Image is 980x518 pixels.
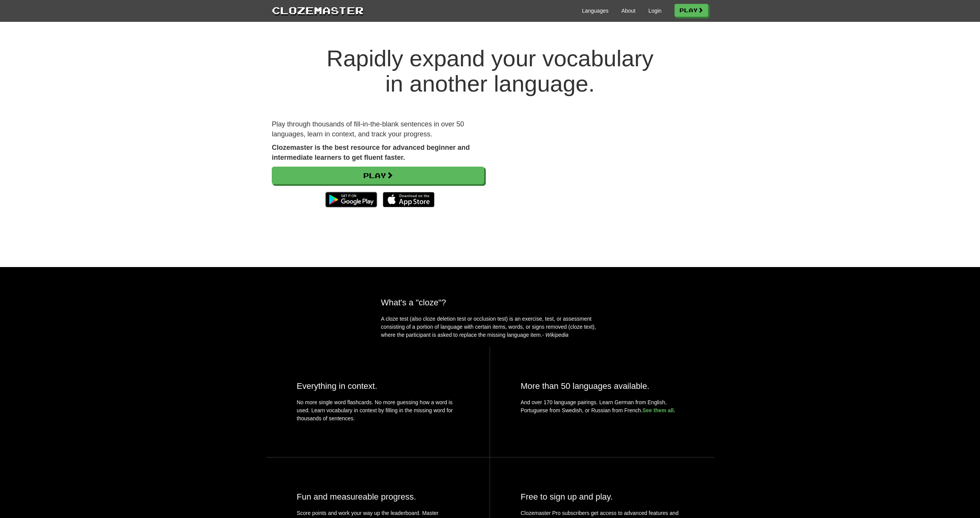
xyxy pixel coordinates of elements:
[542,332,568,338] em: - Wikipedia
[675,4,708,17] a: Play
[381,298,599,307] h2: What's a "cloze"?
[272,3,364,17] a: Clozemaster
[272,120,484,139] p: Play through thousands of fill-in-the-blank sentences in over 50 languages, learn in context, and...
[621,7,635,15] a: About
[272,144,470,161] strong: Clozemaster is the best resource for advanced beginner and intermediate learners to get fluent fa...
[297,492,459,502] h2: Fun and measureable progress.
[521,398,683,415] p: And over 170 language pairings. Learn German from English, Portuguese from Swedish, or Russian fr...
[521,492,683,502] h2: Free to sign up and play.
[521,381,683,391] h2: More than 50 languages available.
[381,315,599,339] p: A cloze test (also cloze deletion test or occlusion test) is an exercise, test, or assessment con...
[297,381,459,391] h2: Everything in context.
[648,7,661,15] a: Login
[322,188,381,211] img: Get it on Google Play
[383,192,434,207] img: Download_on_the_App_Store_Badge_US-UK_135x40-25178aeef6eb6b83b96f5f2d004eda3bffbb37122de64afbaef7...
[297,398,459,426] p: No more single word flashcards. No more guessing how a word is used. Learn vocabulary in context ...
[642,407,675,413] a: See them all.
[582,7,608,15] a: Languages
[272,167,484,184] a: Play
